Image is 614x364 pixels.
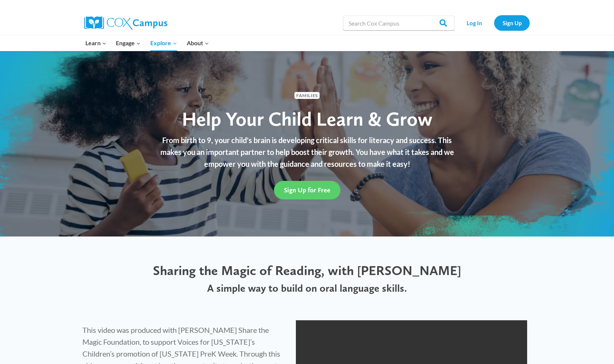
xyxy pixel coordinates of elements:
[458,15,490,30] a: Log In
[116,38,141,48] span: Engage
[274,181,340,199] a: Sign Up for Free
[150,38,177,48] span: Explore
[458,15,530,30] nav: Secondary Navigation
[84,16,167,30] img: Cox Campus
[494,15,530,30] a: Sign Up
[85,38,107,48] span: Learn
[81,35,213,51] nav: Primary Navigation
[284,186,330,194] span: Sign Up for Free
[187,38,209,48] span: About
[182,107,432,130] span: Help Your Child Learn & Grow
[157,134,457,170] p: From birth to 9, your child's brain is developing critical skills for literacy and success. This ...
[153,262,461,278] span: Sharing the Magic of Reading, with [PERSON_NAME]
[343,16,454,30] input: Search Cox Campus
[294,92,319,99] span: Families
[207,282,407,294] span: A simple way to build on oral language skills.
